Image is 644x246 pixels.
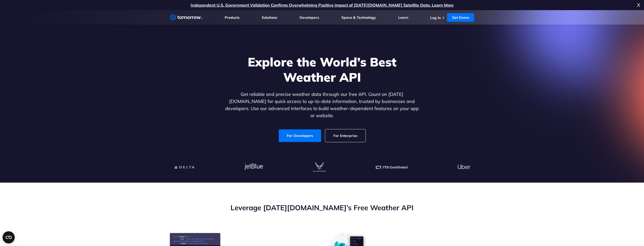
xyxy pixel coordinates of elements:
a: Get Demo [447,13,474,22]
button: Open CMP widget [3,231,15,243]
a: Learn [398,15,408,20]
a: For Enterprise [325,129,366,142]
a: Products [225,15,240,20]
a: Home link [170,14,203,21]
a: For Developers [279,129,321,142]
p: Get reliable and precise weather data through our free API. Count on [DATE][DOMAIN_NAME] for quic... [224,91,420,119]
a: Solutions [262,15,277,20]
h1: Explore the World’s Best Weather API [224,54,420,85]
a: Developers [300,15,319,20]
a: Log In [430,15,441,20]
a: Space & Technology [341,15,376,20]
h2: Leverage [DATE][DOMAIN_NAME]’s Free Weather API [170,203,474,213]
a: Independent U.S. Government Validation Confirms Overwhelming Positive Impact of [DATE][DOMAIN_NAM... [191,3,454,8]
